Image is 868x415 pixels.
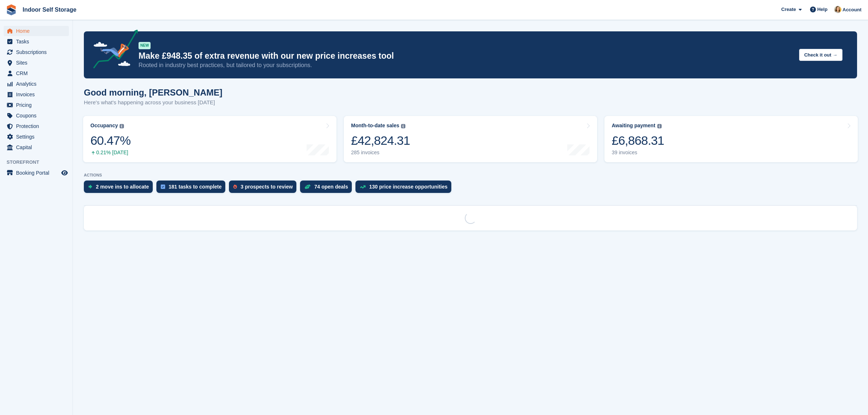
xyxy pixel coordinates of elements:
[229,181,300,197] a: 3 prospects to review
[139,42,151,49] div: NEW
[612,150,664,156] div: 39 invoices
[300,181,355,197] a: 74 open deals
[16,89,60,100] span: Invoices
[799,49,842,61] button: Check it out →
[16,168,60,178] span: Booking Portal
[156,181,229,197] a: 181 tasks to complete
[612,133,664,148] div: £6,868.31
[612,123,655,129] div: Awaiting payment
[369,184,448,190] div: 130 price increase opportunities
[16,26,60,36] span: Home
[4,58,69,68] a: menu
[16,110,60,121] span: Coupons
[96,184,149,190] div: 2 move ins to allocate
[4,26,69,36] a: menu
[604,116,858,162] a: Awaiting payment £6,868.31 39 invoices
[4,110,69,121] a: menu
[4,89,69,100] a: menu
[60,168,69,177] a: Preview store
[16,142,60,152] span: Capital
[16,100,60,110] span: Pricing
[360,185,366,189] img: price_increase_opportunities-93ffe204e8149a01c8c9dc8f82e8f89637d9d84a8eef4429ea346261dce0b2c0.svg
[83,116,336,162] a: Occupancy 60.47% 0.21% [DATE]
[139,61,793,69] p: Rooted in industry best practices, but tailored to your subscriptions.
[4,100,69,110] a: menu
[4,68,69,78] a: menu
[20,4,79,16] a: Indoor Self Storage
[84,173,857,178] p: ACTIONS
[84,88,222,97] h1: Good morning, [PERSON_NAME]
[16,47,60,57] span: Subscriptions
[351,150,410,156] div: 285 invoices
[4,132,69,142] a: menu
[88,185,92,189] img: move_ins_to_allocate_icon-fdf77a2bb77ea45bf5b3d319d69a93e2d87916cf1d5bf7949dd705db3b84f3ca.svg
[84,98,222,107] p: Here's what's happening across your business [DATE]
[314,184,348,190] div: 74 open deals
[344,116,597,162] a: Month-to-date sales £42,824.31 285 invoices
[16,58,60,68] span: Sites
[834,6,841,13] img: Emma Higgins
[16,121,60,131] span: Protection
[842,6,861,13] span: Account
[16,132,60,142] span: Settings
[304,184,311,189] img: deal-1b604bf984904fb50ccaf53a9ad4b4a5d6e5aea283cecdc64d6e3604feb123c2.svg
[120,124,124,128] img: icon-info-grey-7440780725fd019a000dd9b08b2336e03edf1995a4989e88bcd33f0948082b44.svg
[90,133,131,148] div: 60.47%
[4,47,69,57] a: menu
[4,121,69,131] a: menu
[16,36,60,47] span: Tasks
[169,184,222,190] div: 181 tasks to complete
[4,142,69,152] a: menu
[351,123,399,129] div: Month-to-date sales
[16,68,60,78] span: CRM
[87,30,138,71] img: price-adjustments-announcement-icon-8257ccfd72463d97f412b2fc003d46551f7dbcb40ab6d574587a9cd5c0d94...
[233,185,237,189] img: prospect-51fa495bee0391a8d652442698ab0144808aea92771e9ea1ae160a38d050c398.svg
[6,4,17,15] img: stora-icon-8386f47178a22dfd0bd8f6a31ec36ba5ce8667c1dd55bd0f319d3a0aa187defe.svg
[16,79,60,89] span: Analytics
[781,6,796,13] span: Create
[161,185,165,189] img: task-75834270c22a3079a89374b754ae025e5fb1db73e45f91037f5363f120a921f8.svg
[351,133,410,148] div: £42,824.31
[4,36,69,47] a: menu
[7,159,73,166] span: Storefront
[139,51,793,61] p: Make £948.35 of extra revenue with our new price increases tool
[90,150,131,156] div: 0.21% [DATE]
[241,184,293,190] div: 3 prospects to review
[401,124,405,128] img: icon-info-grey-7440780725fd019a000dd9b08b2336e03edf1995a4989e88bcd33f0948082b44.svg
[84,181,156,197] a: 2 move ins to allocate
[657,124,662,128] img: icon-info-grey-7440780725fd019a000dd9b08b2336e03edf1995a4989e88bcd33f0948082b44.svg
[4,168,69,178] a: menu
[90,123,118,129] div: Occupancy
[817,6,828,13] span: Help
[4,79,69,89] a: menu
[355,181,455,197] a: 130 price increase opportunities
